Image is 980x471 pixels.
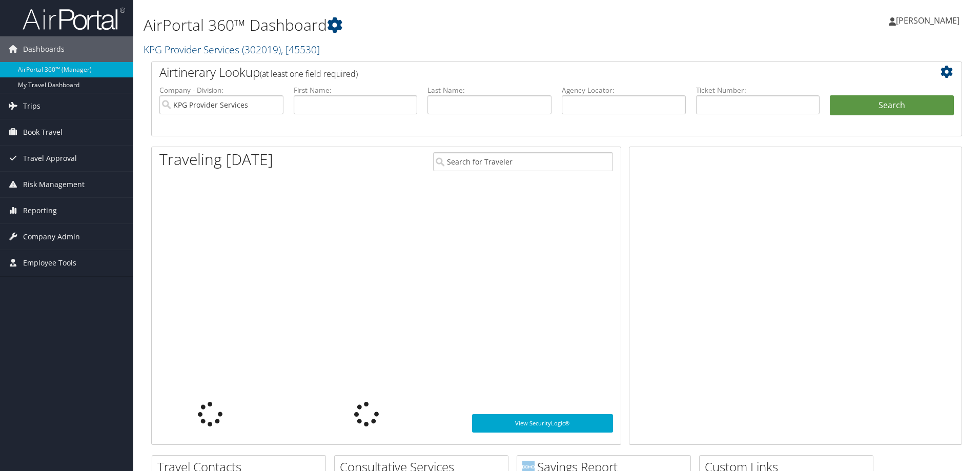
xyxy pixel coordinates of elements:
[830,95,954,116] button: Search
[23,198,57,223] span: Reporting
[23,119,63,145] span: Book Travel
[562,85,686,95] label: Agency Locator:
[159,64,886,81] h2: Airtinerary Lookup
[427,85,552,95] label: Last Name:
[242,43,281,56] span: ( 302019 )
[23,250,76,276] span: Employee Tools
[281,43,320,56] span: , [ 45530 ]
[433,152,613,171] input: Search for Traveler
[889,5,970,36] a: [PERSON_NAME]
[472,414,613,433] a: View SecurityLogic®
[159,149,273,170] h1: Traveling [DATE]
[23,224,80,250] span: Company Admin
[23,172,85,197] span: Risk Management
[23,36,65,62] span: Dashboards
[144,43,320,56] a: KPG Provider Services
[260,68,358,79] span: (at least one field required)
[23,146,77,171] span: Travel Approval
[294,85,418,95] label: First Name:
[23,7,125,31] img: airportal-logo.png
[144,14,695,36] h1: AirPortal 360™ Dashboard
[696,85,820,95] label: Ticket Number:
[23,93,40,119] span: Trips
[896,15,959,26] span: [PERSON_NAME]
[159,85,283,95] label: Company - Division:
